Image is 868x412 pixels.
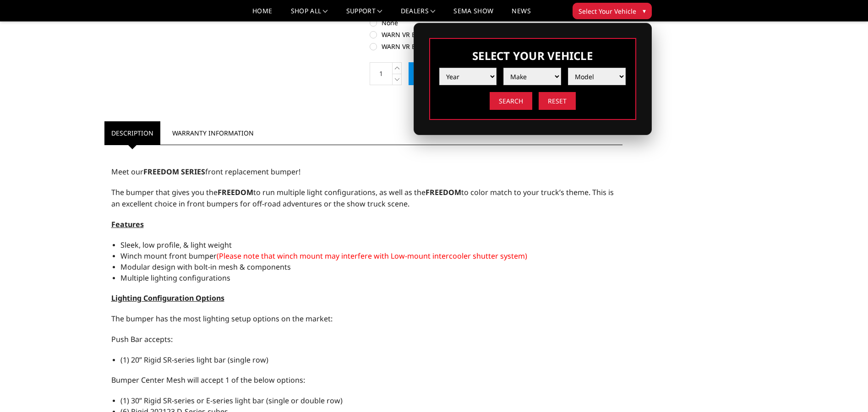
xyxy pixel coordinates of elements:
[111,167,300,177] span: Meet our front replacement bumper!
[539,92,576,110] input: Reset
[512,8,530,21] a: News
[346,8,382,21] a: Support
[370,30,622,39] label: WARN VR EVO 10 Synthetic Winch #103253
[111,187,614,209] span: The bumper that gives you the to run multiple light configurations, as well as the to color match...
[111,334,173,344] span: Push Bar accepts:
[120,251,527,261] span: Winch mount front bumper
[401,8,436,21] a: Dealers
[426,187,461,197] strong: FREEDOM
[439,48,626,63] h3: Select Your Vehicle
[111,314,333,324] span: The bumper has the most lighting setup options on the market:
[111,293,224,303] span: Lighting Configuration Options
[252,8,272,21] a: Home
[104,121,160,145] a: Description
[573,3,652,19] button: Select Your Vehicle
[120,262,291,272] span: Modular design with bolt-in mesh & components
[120,396,343,406] span: (1) 30” Rigid SR-series or E-series light bar (single or double row)
[219,251,527,261] span: Please note that winch mount may interfere with Low-mount intercooler shutter system)
[370,18,622,27] label: None
[409,62,479,85] input: Add to Cart
[218,187,253,197] strong: FREEDOM
[370,42,622,51] label: WARN VR EVO 12 Synthetic Winch #103255
[143,167,205,177] strong: FREEDOM SERIES
[643,6,646,16] span: ▾
[217,251,219,261] span: (
[165,121,261,145] a: Warranty Information
[822,368,868,412] iframe: Chat Widget
[120,273,230,283] span: Multiple lighting configurations
[120,355,268,365] span: (1) 20” Rigid SR-series light bar (single row)
[291,8,328,21] a: shop all
[111,375,305,385] span: Bumper Center Mesh will accept 1 of the below options:
[579,6,636,16] span: Select Your Vehicle
[503,68,561,85] select: Please select the value from list.
[490,92,532,110] input: Search
[120,240,232,250] span: Sleek, low profile, & light weight
[439,68,497,85] select: Please select the value from list.
[453,8,493,21] a: SEMA Show
[111,219,144,229] span: Features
